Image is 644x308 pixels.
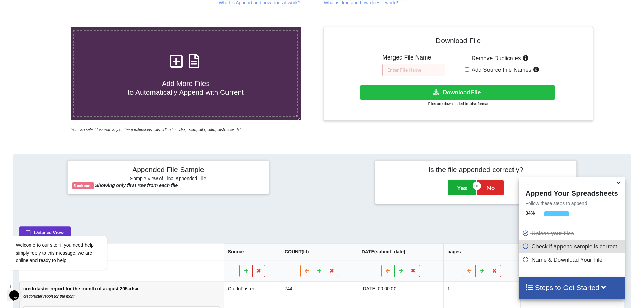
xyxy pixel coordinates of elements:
[95,183,178,188] b: Showing only first row from each file
[522,256,623,264] p: Name & Download Your File
[358,243,443,260] th: DATE(submit_date)
[428,102,488,106] small: Files are downloaded in .xlsx format
[7,175,128,278] iframe: chat widget
[360,85,555,100] button: Download File
[71,127,241,132] i: You can select files with any of these extensions: .xls, .xlt, .xlm, .xlsx, .xlsm, .xltx, .xltm, ...
[519,200,624,207] p: Follow these steps to append
[522,229,623,238] p: Upload your files
[477,180,504,195] button: No
[382,54,445,61] h5: Merged File Name
[443,243,520,260] th: pages
[23,294,74,298] i: credofaster report for the mont
[72,165,264,175] h4: Appended File Sample
[329,32,588,51] h4: Download File
[72,176,264,183] h6: Sample View of Final Appended File
[525,210,535,216] b: 34 %
[281,243,358,260] th: COUNT(Id)
[519,187,624,197] h4: Append Your Spreadsheets
[469,55,521,62] span: Remove Duplicates
[224,243,281,260] th: Source
[128,79,244,96] span: Add More Files to Automatically Append with Current
[448,180,476,195] button: Yes
[525,283,618,292] h4: Steps to Get Started
[380,165,572,174] h4: Is the file appended correctly?
[382,64,445,76] input: Enter File Name
[469,67,531,73] span: Add Source File Names
[522,242,623,251] p: Check if append sample is correct
[7,281,28,301] iframe: chat widget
